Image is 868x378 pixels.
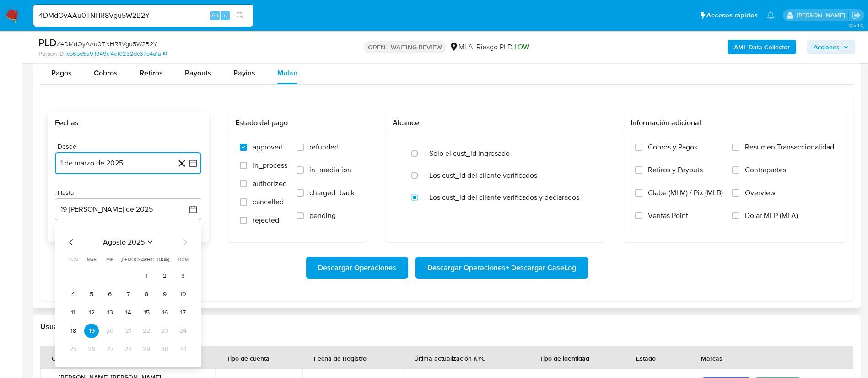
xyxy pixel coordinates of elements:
[40,322,853,331] h2: Usuarios Asociados
[814,40,840,54] span: Acciones
[797,11,848,20] p: nicolas.duclosson@mercadolibre.com
[734,40,790,54] b: AML Data Collector
[65,50,167,58] a: fcb6bd5a9ff949cf4e10252dc67e4a1a
[767,11,775,19] a: Notificaciones
[38,35,57,50] b: PLD
[211,11,219,20] span: Alt
[706,11,758,20] span: Accesos rápidos
[57,39,157,48] span: # 4DMdOyAAu0TNHR8Vgu5W2B2Y
[728,40,796,54] button: AML Data Collector
[224,11,226,20] span: s
[33,10,253,21] input: Buscar usuario o caso...
[514,42,529,52] span: LOW
[364,41,446,53] p: OPEN - WAITING REVIEW
[852,11,861,20] a: Salir
[849,21,863,29] span: 3.154.0
[807,40,855,54] button: Acciones
[231,9,249,22] button: search-icon
[476,42,529,52] span: Riesgo PLD:
[38,50,64,58] b: Person ID
[449,42,473,52] div: MLA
